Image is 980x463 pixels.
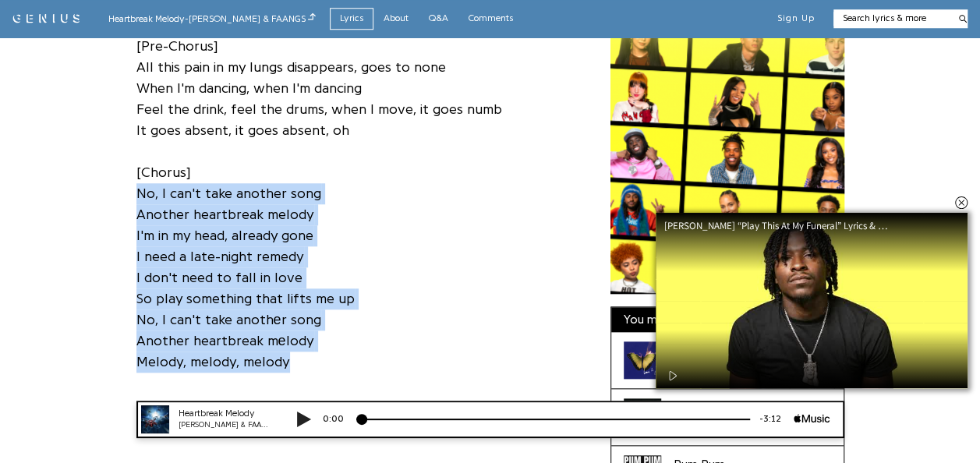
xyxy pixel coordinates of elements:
[624,341,661,379] div: Cover art for California by Maroon 5
[777,12,815,25] button: Sign Up
[674,398,745,417] div: I Can’t Lose
[611,332,844,389] a: Cover art for California by Maroon 5[US_STATE][PERSON_NAME]
[833,12,950,25] input: Search lyrics & more
[55,19,148,30] div: [PERSON_NAME] & FAANGS
[373,8,419,29] a: About
[458,8,523,29] a: Comments
[55,6,148,19] div: Heartbreak Melody
[108,11,316,26] div: Heartbreak Melody - [PERSON_NAME] & FAANGS
[611,389,844,446] a: Cover art for I Can’t Lose by Jonas BrothersI Can’t Lose[PERSON_NAME]
[611,307,844,332] div: You might also like
[419,8,458,29] a: Q&A
[17,5,45,33] img: 72x72bb.jpg
[626,12,670,25] div: -3:12
[624,398,661,436] div: Cover art for I Can’t Lose by Jonas Brothers
[330,8,373,29] a: Lyrics
[664,221,906,231] div: [PERSON_NAME] “Play This At My Funeral” Lyrics & Meaning | Genius Verified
